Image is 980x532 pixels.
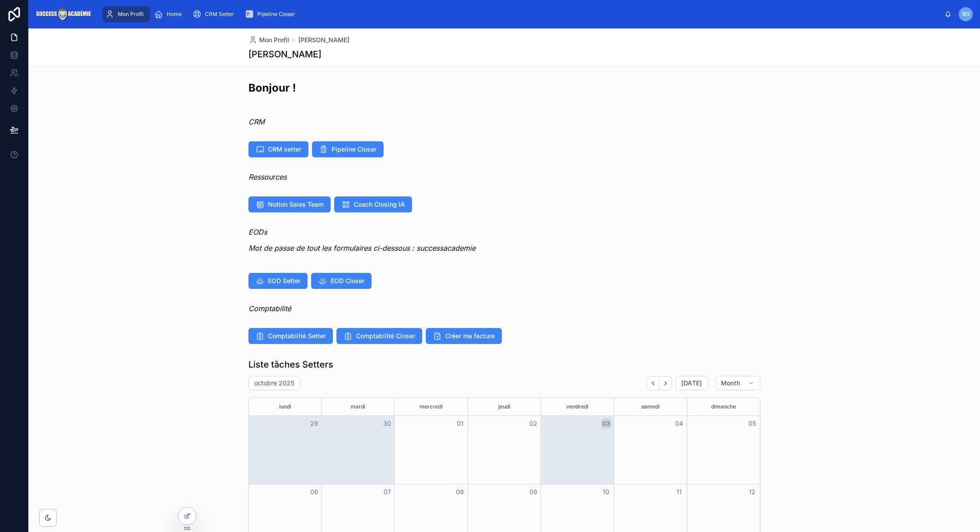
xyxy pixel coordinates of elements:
div: dimanche [688,398,758,416]
em: Comptabilité [248,304,291,313]
button: 10 [601,487,612,497]
a: Mon Profil [103,6,150,22]
span: Month [721,379,740,387]
div: mardi [323,398,393,416]
a: Home [152,6,188,22]
span: [DATE] [681,379,702,387]
button: 12 [747,487,757,497]
span: Pipeline Closer [257,11,295,18]
button: Coach Closing IA [334,196,412,212]
button: 08 [455,487,465,497]
button: 30 [382,418,392,429]
button: Pipeline Closer [312,141,384,157]
button: Next [660,376,672,390]
button: 09 [528,487,539,497]
h2: octobre 2025 [254,379,294,388]
a: Pipeline Closer [242,6,301,22]
button: Month [715,376,760,390]
span: Mon Profil [259,36,289,44]
img: App logo [36,7,91,21]
span: Coach Closing IA [354,200,405,209]
em: Mot de passe de tout les formulaires ci-dessous : successacademie [248,244,476,252]
span: Mon Profil [118,11,144,18]
span: BG [962,11,970,18]
span: Pipeline Closer [332,145,376,154]
button: EOD Setter [248,273,308,289]
button: 07 [382,487,392,497]
h2: Bonjour ! [248,80,296,95]
span: Notion Sales Team [268,200,324,209]
button: 01 [455,418,465,429]
span: EOD Closer [331,276,364,285]
span: Créer ma facture [445,332,495,340]
a: Mon Profil [248,36,289,44]
span: Home [167,11,182,18]
button: Comptabilité Setter [248,328,333,344]
div: scrollable content [98,4,944,24]
button: [DATE] [676,376,708,390]
span: CRM setter [268,145,301,154]
em: CRM [248,117,264,126]
button: Créer ma facture [426,328,502,344]
button: Back [647,376,660,390]
a: CRM Setter [190,6,240,22]
button: 04 [674,418,684,429]
button: 29 [309,418,320,429]
button: 05 [747,418,757,429]
button: EOD Closer [311,273,372,289]
span: CRM Setter [205,11,234,18]
div: samedi [616,398,685,416]
em: Ressources [248,172,287,181]
div: mercredi [396,398,466,416]
h1: Liste tâches Setters [248,358,333,371]
div: jeudi [469,398,539,416]
a: [PERSON_NAME] [298,36,349,44]
span: EOD Setter [268,276,300,285]
span: Comptabilité Closer [356,332,415,340]
h1: [PERSON_NAME] [248,48,321,60]
button: 06 [309,487,320,497]
div: lundi [250,398,320,416]
button: CRM setter [248,141,308,157]
span: Comptabilité Setter [268,332,326,340]
button: 03 [601,418,612,429]
button: Notion Sales Team [248,196,331,212]
em: EODs [248,228,267,236]
button: Comptabilité Closer [336,328,422,344]
button: 11 [674,487,684,497]
button: 02 [528,418,539,429]
div: vendredi [542,398,612,416]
